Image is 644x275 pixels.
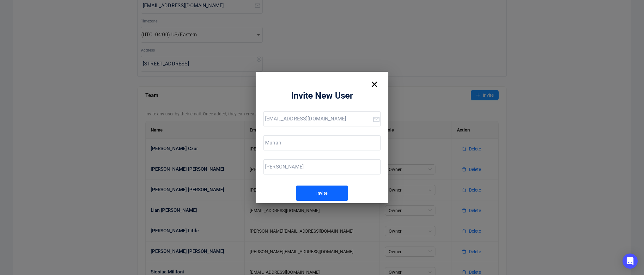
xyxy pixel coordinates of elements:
[623,254,638,269] div: Open Intercom Messenger
[263,91,381,101] div: Invite New User
[296,186,348,201] button: Invite
[265,138,380,148] input: First Name
[265,114,373,124] input: Email
[316,188,328,198] div: Invite
[265,162,380,172] input: Last Name
[368,78,381,91] img: cross.svg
